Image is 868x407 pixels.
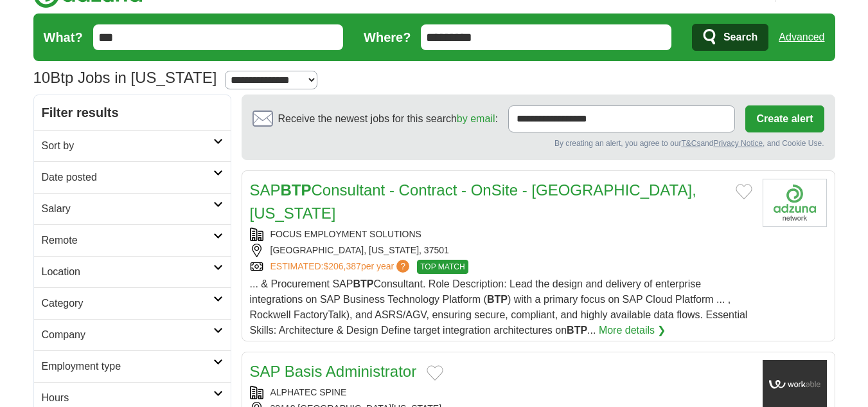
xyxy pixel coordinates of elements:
label: Where? [364,28,411,47]
h2: Hours [42,390,213,406]
a: SAPBTPConsultant - Contract - OnSite - [GEOGRAPHIC_DATA], [US_STATE] [250,181,696,222]
a: Advanced [779,24,824,50]
h2: Company [42,327,213,343]
h2: Category [42,296,213,311]
a: Salary [34,193,231,224]
button: Create alert [745,105,824,132]
strong: BTP [567,325,587,336]
a: by email [457,113,495,124]
strong: BTP [281,181,312,199]
a: Company [34,319,231,350]
h2: Date posted [42,170,213,185]
h2: Remote [42,233,213,248]
div: [GEOGRAPHIC_DATA], [US_STATE], 37501 [250,244,752,257]
div: ALPHATEC SPINE [250,386,752,399]
a: Remote [34,224,231,256]
strong: BTP [487,294,508,305]
h2: Employment type [42,359,213,374]
span: $206,387 [323,261,360,271]
a: T&Cs [681,139,700,148]
span: 10 [33,66,51,89]
label: What? [44,28,83,47]
a: ESTIMATED:$206,387per year? [270,260,412,274]
button: Search [692,24,768,51]
div: FOCUS EMPLOYMENT SOLUTIONS [250,228,752,241]
strong: BTP [353,278,373,289]
span: TOP MATCH [417,260,468,274]
span: Receive the newest jobs for this search : [278,111,498,127]
h2: Sort by [42,138,213,154]
a: Employment type [34,350,231,382]
button: Add to favorite jobs [427,365,443,381]
a: Location [34,256,231,287]
h2: Filter results [34,95,231,130]
span: ? [396,260,409,273]
a: Category [34,287,231,319]
button: Add to favorite jobs [736,184,752,199]
span: ... & Procurement SAP Consultant. Role Description: Lead the design and delivery of enterprise in... [250,278,748,336]
div: By creating an alert, you agree to our and , and Cookie Use. [252,138,824,149]
img: Company logo [763,179,827,227]
span: Search [723,24,757,50]
a: SAP Basis Administrator [250,363,417,380]
a: Sort by [34,130,231,161]
h2: Location [42,264,213,280]
a: More details ❯ [599,323,666,338]
a: Privacy Notice [713,139,763,148]
a: Date posted [34,161,231,193]
h1: Btp Jobs in [US_STATE] [33,69,217,86]
h2: Salary [42,201,213,217]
